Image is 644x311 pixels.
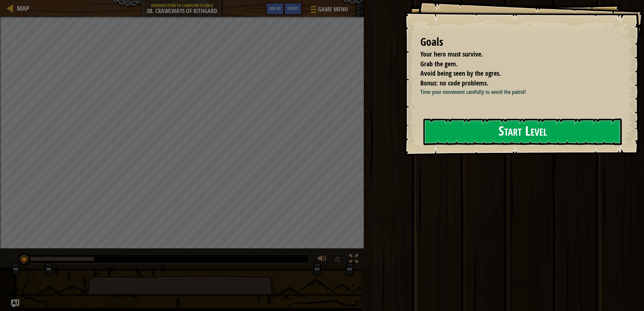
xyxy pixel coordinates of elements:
[316,253,329,267] button: Adjust volume
[347,253,360,267] button: Toggle fullscreen
[412,78,619,88] li: Bonus: no code problems.
[412,59,619,69] li: Grab the gem.
[420,34,620,50] div: Goals
[420,49,483,59] span: Your hero must survive.
[305,3,352,19] button: Game Menu
[334,254,341,264] span: ♫
[420,78,488,88] span: Bonus: no code problems.
[332,253,344,267] button: ♫
[13,4,29,13] a: Map
[412,69,619,78] li: Avoid being seen by the ogres.
[420,88,625,96] p: Time your movement carefully to avoid the patrol!
[420,59,458,68] span: Grab the gem.
[423,118,622,145] button: Start Level
[412,49,619,59] li: Your hero must survive.
[11,300,19,308] button: Ask AI
[266,3,284,15] button: Ask AI
[420,69,501,78] span: Avoid being seen by the ogres.
[287,5,298,11] span: Hints
[318,5,348,14] span: Game Menu
[17,4,29,13] span: Map
[269,5,281,11] span: Ask AI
